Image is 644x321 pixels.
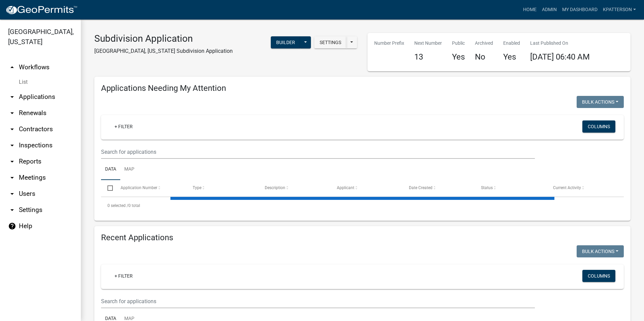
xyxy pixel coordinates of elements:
a: Home [520,3,539,16]
h4: Recent Applications [101,233,624,243]
span: Applicant [337,185,354,190]
h4: Yes [503,52,520,62]
span: Date Created [409,185,432,190]
datatable-header-cell: Status [475,180,547,196]
i: help [8,222,16,230]
p: Next Number [414,40,442,47]
i: arrow_drop_down [8,190,16,198]
div: 0 total [101,197,624,214]
a: Data [101,159,120,180]
p: Enabled [503,40,520,47]
a: Admin [539,3,559,16]
datatable-header-cell: Date Created [402,180,475,196]
input: Search for applications [101,294,535,308]
h3: Subdivision Application [94,33,233,44]
button: Settings [314,36,347,48]
h4: No [475,52,493,62]
datatable-header-cell: Current Activity [547,180,619,196]
span: [DATE] 06:40 AM [530,52,590,62]
button: Builder [271,36,300,48]
i: arrow_drop_down [8,93,16,101]
a: + Filter [109,120,138,133]
span: Status [481,185,493,190]
datatable-header-cell: Select [101,180,114,196]
span: 0 selected / [107,203,128,208]
i: arrow_drop_up [8,63,16,71]
a: My Dashboard [559,3,600,16]
i: arrow_drop_down [8,141,16,149]
p: Public [452,40,465,47]
h4: Applications Needing My Attention [101,83,624,93]
datatable-header-cell: Applicant [330,180,402,196]
span: Description [265,185,285,190]
p: Last Published On [530,40,590,47]
p: Archived [475,40,493,47]
span: Current Activity [553,185,581,190]
button: Bulk Actions [577,96,624,108]
p: [GEOGRAPHIC_DATA], [US_STATE] Subdivision Application [94,47,233,55]
i: arrow_drop_down [8,174,16,182]
i: arrow_drop_down [8,206,16,214]
datatable-header-cell: Application Number [114,180,186,196]
span: Type [193,185,201,190]
span: Application Number [121,185,157,190]
h4: Yes [452,52,465,62]
a: + Filter [109,270,138,282]
i: arrow_drop_down [8,109,16,117]
button: Columns [582,120,615,133]
datatable-header-cell: Type [186,180,258,196]
a: KPATTERSON [600,3,639,16]
button: Columns [582,270,615,282]
p: Number Prefix [374,40,404,47]
i: arrow_drop_down [8,157,16,166]
h4: 13 [414,52,442,62]
i: arrow_drop_down [8,125,16,133]
a: Map [120,159,138,180]
button: Bulk Actions [577,245,624,257]
input: Search for applications [101,145,535,159]
datatable-header-cell: Description [258,180,330,196]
